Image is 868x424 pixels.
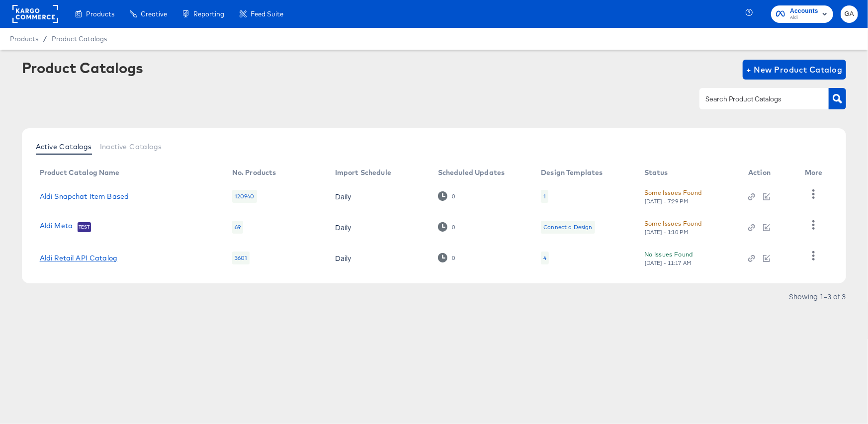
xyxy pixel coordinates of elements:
[232,252,250,264] div: 3601
[327,243,430,273] td: Daily
[636,165,740,181] th: Status
[22,60,143,76] div: Product Catalogs
[78,223,91,231] span: Test
[541,221,595,234] div: Connect a Design
[232,190,257,203] div: 120940
[232,221,243,234] div: 69
[703,93,809,105] input: Search Product Catalogs
[771,5,833,23] button: AccountsAldi
[36,143,92,151] span: Active Catalogs
[743,60,847,80] button: + New Product Catalog
[644,229,689,236] div: [DATE] - 1:10 PM
[790,6,818,16] span: Accounts
[327,181,430,212] td: Daily
[438,253,455,262] div: 0
[251,10,283,18] span: Feed Suite
[438,222,455,232] div: 0
[335,169,391,176] div: Import Schedule
[86,10,114,18] span: Products
[543,254,546,262] div: 4
[40,192,129,200] a: Aldi Snapchat Item Based
[451,224,455,231] div: 0
[541,190,548,203] div: 1
[38,35,52,43] span: /
[790,14,818,22] span: Aldi
[644,187,702,205] button: Some Issues Found[DATE] - 7:29 PM
[438,191,455,201] div: 0
[232,169,276,176] div: No. Products
[747,63,843,77] span: + New Product Catalog
[845,8,854,20] span: GA
[40,254,117,262] a: Aldi Retail API Catalog
[788,293,846,300] div: Showing 1–3 of 3
[40,169,120,176] div: Product Catalog Name
[141,10,167,18] span: Creative
[543,192,546,200] div: 1
[541,169,603,176] div: Design Templates
[438,169,505,176] div: Scheduled Updates
[644,218,702,229] div: Some Issues Found
[100,143,162,151] span: Inactive Catalogs
[644,187,702,198] div: Some Issues Found
[327,212,430,243] td: Daily
[644,218,702,236] button: Some Issues Found[DATE] - 1:10 PM
[543,223,592,231] div: Connect a Design
[10,35,38,43] span: Products
[52,35,107,43] a: Product Catalogs
[193,10,224,18] span: Reporting
[40,222,73,232] a: Aldi Meta
[451,254,455,261] div: 0
[797,165,835,181] th: More
[644,198,689,205] div: [DATE] - 7:29 PM
[541,252,549,264] div: 4
[451,193,455,200] div: 0
[740,165,797,181] th: Action
[841,5,858,23] button: GA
